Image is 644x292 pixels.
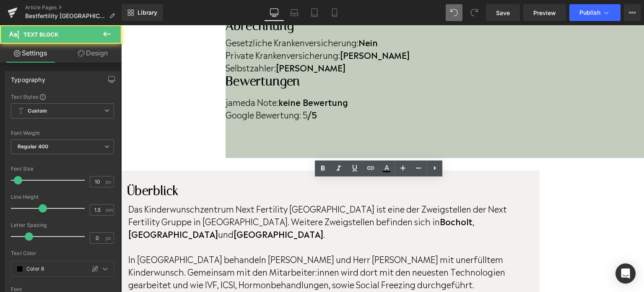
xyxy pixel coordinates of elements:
[104,36,523,48] p: Selbstzahler:
[11,250,114,256] div: Text Color
[496,8,510,17] span: Save
[11,93,114,100] div: Text Styles
[104,48,523,63] h3: Bewertungen
[155,36,224,48] strong: [PERSON_NAME]
[304,4,325,21] a: Tablet
[11,130,114,136] div: Font Weight
[446,4,462,21] button: Undo
[28,108,47,115] b: Custom
[11,222,114,228] div: Letter Spacing
[104,83,523,95] p: Google Bewertung: 5
[11,194,114,200] div: Line Height
[138,9,157,16] span: Library
[104,11,237,23] span: Gesetzliche Krankenversicherung:
[11,166,114,172] div: Font Size
[18,143,49,150] b: Regular 400
[26,264,81,274] input: Color
[624,4,641,21] button: More
[104,23,219,36] span: Private Krankenversicherung:
[7,177,410,215] p: Das Kinderwunschzentrum Next Fertility [GEOGRAPHIC_DATA] ist eine der Zweigstellen der Next Ferti...
[106,235,113,241] span: px
[615,263,636,284] div: Open Intercom Messenger
[106,179,113,184] span: px
[112,202,202,215] a: [GEOGRAPHIC_DATA]
[284,4,304,21] a: Laptop
[579,9,600,16] span: Publish
[319,189,351,202] a: Bocholt
[187,83,196,95] strong: /5
[7,227,410,265] p: In [GEOGRAPHIC_DATA] behandeln [PERSON_NAME] und Herr [PERSON_NAME] mit unerfülltem Kinderwunsch....
[325,4,345,21] a: Mobile
[237,11,257,23] b: Nein
[106,207,113,213] span: em
[466,4,483,21] button: Redo
[219,23,288,36] strong: [PERSON_NAME]
[264,4,284,21] a: Desktop
[104,70,157,83] span: jameda Note:
[157,70,227,83] b: keine Bewertung
[533,8,556,17] span: Preview
[25,13,106,19] span: Bestfertility [GEOGRAPHIC_DATA]
[122,4,163,21] a: New Library
[62,44,123,63] a: Design
[23,31,58,38] span: Text Block
[25,4,122,11] a: Article Pages
[569,4,621,21] button: Publish
[6,158,413,173] h3: Überblick
[523,4,566,21] a: Preview
[7,202,97,215] a: [GEOGRAPHIC_DATA]
[11,71,45,83] div: Typography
